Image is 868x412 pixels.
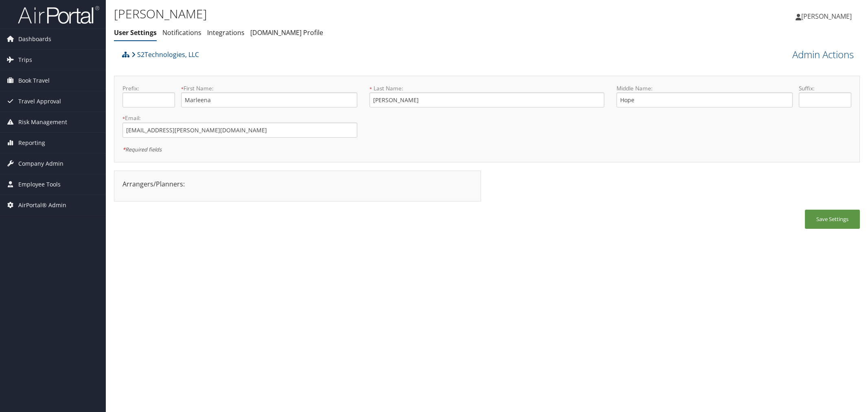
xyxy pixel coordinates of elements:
label: Prefix: [122,84,175,92]
em: Required fields [122,146,162,153]
span: Travel Approval [18,91,61,112]
span: Trips [18,50,32,70]
a: Notifications [162,28,201,37]
span: Risk Management [18,112,67,132]
label: Middle Name: [617,84,793,92]
span: Reporting [18,133,45,153]
label: First Name: [181,84,357,92]
span: AirPortal® Admin [18,195,66,215]
span: Company Admin [18,153,63,174]
a: S2Technologies, LLC [131,46,199,63]
label: Last Name: [370,84,604,92]
div: Arrangers/Planners: [116,179,479,189]
button: Save Settings [805,210,860,229]
span: Employee Tools [18,174,61,195]
span: Book Travel [18,70,50,91]
a: User Settings [114,28,157,37]
a: [DOMAIN_NAME] Profile [250,28,323,37]
h1: [PERSON_NAME] [114,5,611,22]
a: Admin Actions [792,48,854,61]
span: [PERSON_NAME] [801,12,852,21]
a: Integrations [207,28,245,37]
span: Dashboards [18,29,51,49]
label: Email: [122,114,357,122]
img: airportal-logo.png [18,5,99,24]
a: [PERSON_NAME] [796,4,860,28]
label: Suffix: [799,84,851,92]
